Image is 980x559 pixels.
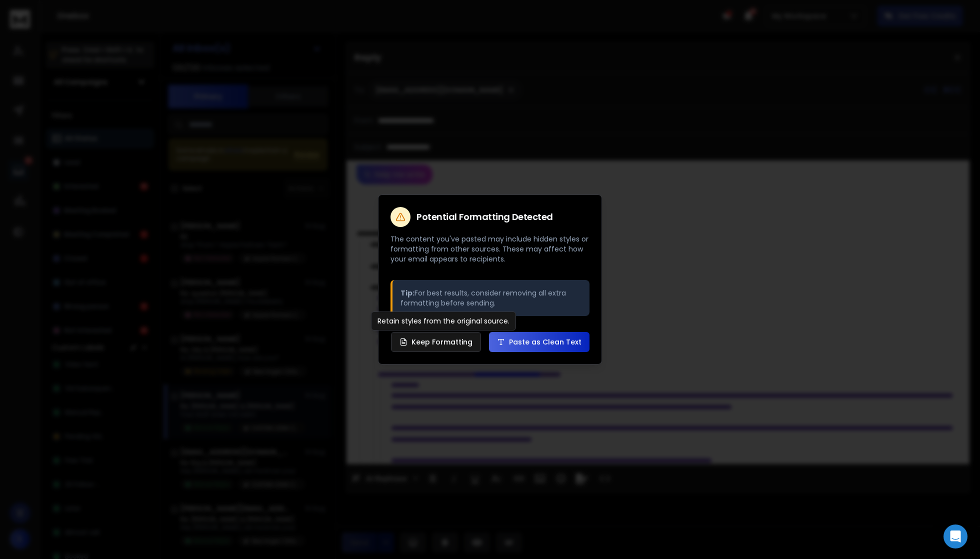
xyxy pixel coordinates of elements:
button: Paste as Clean Text [489,332,589,352]
h2: Potential Formatting Detected [416,212,553,221]
div: Retain styles from the original source. [371,311,516,330]
div: Open Intercom Messenger [943,524,967,548]
button: Keep Formatting [391,332,481,352]
strong: Tip: [400,288,414,298]
p: For best results, consider removing all extra formatting before sending. [400,288,581,308]
p: The content you've pasted may include hidden styles or formatting from other sources. These may a... [390,234,589,264]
